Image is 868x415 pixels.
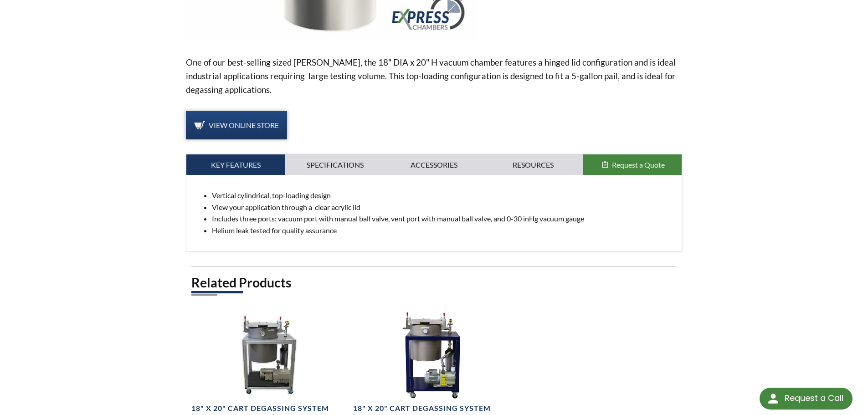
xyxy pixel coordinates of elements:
[785,388,843,409] div: Request a Call
[209,121,279,129] span: View Online Store
[186,154,286,175] a: Key Features
[191,274,677,291] h2: Related Products
[186,111,287,139] a: View Online Store
[186,56,683,97] p: One of our best-selling sized [PERSON_NAME], the 18" DIA x 20" H vacuum chamber features a hinged...
[766,391,781,406] img: round button
[285,154,385,175] a: Specifications
[385,154,484,175] a: Accessories
[760,388,853,410] div: Request a Call
[212,190,675,201] li: Vertical cylindrical, top-loading design
[583,154,682,175] button: Request a Quote
[212,213,675,225] li: Includes three ports: vacuum port with manual ball valve, vent port with manual ball valve, and 0...
[612,160,665,169] span: Request a Quote
[212,201,675,213] li: View your application through a clear acrylic lid
[212,225,675,236] li: Helium leak tested for quality assurance
[483,154,583,175] a: Resources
